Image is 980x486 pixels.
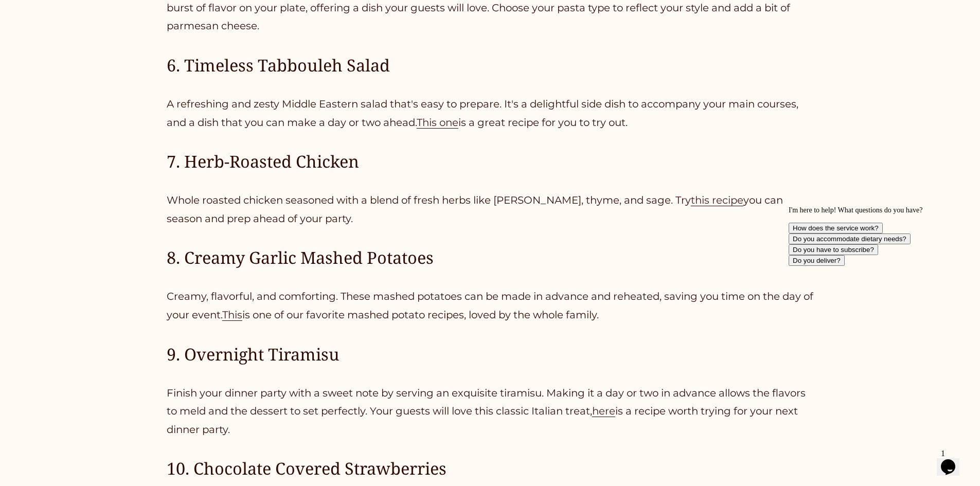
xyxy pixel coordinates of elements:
[167,287,813,324] p: Creamy, flavorful, and comforting. These mashed potatoes can be made in advance and reheated, sav...
[167,384,813,439] p: Finish your dinner party with a sweet note by serving an exquisite tiramisu. Making it a day or t...
[785,202,970,440] iframe: chat widget
[167,95,813,132] p: A refreshing and zesty Middle Eastern salad that's easy to prepare. It's a delightful side dish t...
[691,194,743,206] a: this recipe
[937,445,970,476] iframe: chat widget
[167,54,813,77] h4: 6. Timeless Tabbouleh Salad
[222,309,242,321] a: This
[4,31,126,42] button: Do you accommodate dietary needs?
[167,150,813,173] h4: 7. Herb-Roasted Chicken
[4,53,60,64] button: Do you deliver?
[4,4,138,12] span: I'm here to help! What questions do you have?
[4,4,189,64] div: I'm here to help! What questions do you have?How does the service work?Do you accommodate dietary...
[4,42,94,53] button: Do you have to subscribe?
[167,191,813,228] p: Whole roasted chicken seasoned with a blend of fresh herbs like [PERSON_NAME], thyme, and sage. T...
[167,457,813,480] h4: 10. Chocolate Covered Strawberries
[417,116,458,129] a: This one
[4,21,98,31] button: How does the service work?
[167,246,813,269] h4: 8. Creamy Garlic Mashed Potatoes
[167,343,813,366] h4: 9. Overnight Tiramisu
[592,405,615,417] a: here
